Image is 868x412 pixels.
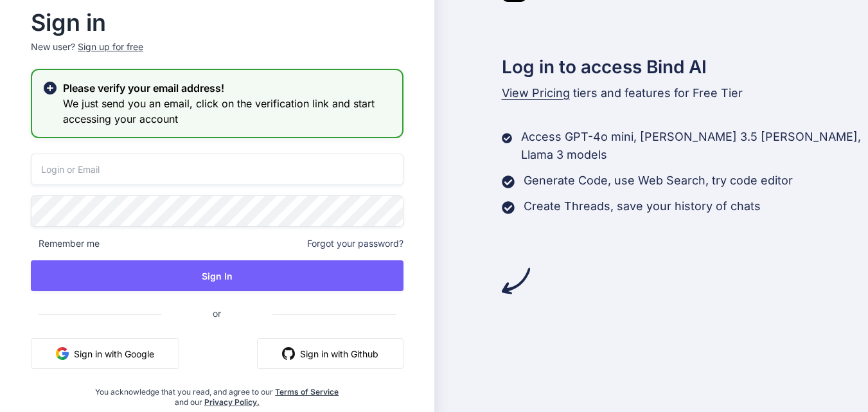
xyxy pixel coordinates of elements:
[31,237,100,250] span: Remember me
[31,154,403,185] input: Login or Email
[63,96,392,127] h3: We just send you an email, click on the verification link and start accessing your account
[502,86,570,100] span: View Pricing
[521,128,868,164] p: Access GPT-4o mini, [PERSON_NAME] 3.5 [PERSON_NAME], Llama 3 models
[31,338,179,369] button: Sign in with Google
[63,80,392,96] h2: Please verify your email address!
[204,397,260,407] a: Privacy Policy.
[31,12,403,33] h2: Sign in
[502,267,530,295] img: arrow
[524,172,793,190] p: Generate Code, use Web Search, try code editor
[78,40,143,53] div: Sign up for free
[524,197,761,215] p: Create Threads, save your history of chats
[275,387,339,397] a: Terms of Service
[161,298,272,329] span: or
[307,237,403,250] span: Forgot your password?
[56,347,69,360] img: google
[257,338,403,369] button: Sign in with Github
[31,40,403,69] p: New user?
[282,347,295,360] img: github
[31,260,403,291] button: Sign In
[93,379,341,408] div: You acknowledge that you read, and agree to our and our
